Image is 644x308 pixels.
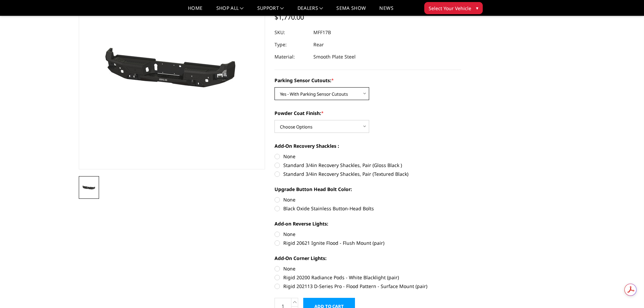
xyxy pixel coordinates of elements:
label: Upgrade Button Head Bolt Color: [275,186,461,193]
button: Select Your Vehicle [424,2,483,14]
label: Add-on Reverse Lights: [275,220,461,227]
img: 2017-2022 Ford F250-350-450 - Freedom Series - Rear Bumper [81,184,97,191]
dd: MFF17B [313,26,331,39]
label: None [275,196,461,203]
a: shop all [216,6,244,16]
span: Select Your Vehicle [429,5,471,12]
dd: Rear [313,39,324,51]
a: Support [257,6,284,16]
a: SEMA Show [336,6,366,16]
label: Standard 3/4in Recovery Shackles, Pair (Gloss Black ) [275,162,461,169]
label: Parking Sensor Cutouts: [275,77,461,84]
label: None [275,153,461,160]
label: Add-On Recovery Shackles : [275,142,461,149]
label: Rigid 20621 Ignite Flood - Flush Mount (pair) [275,239,461,246]
label: None [275,231,461,238]
a: News [379,6,393,16]
label: None [275,265,461,272]
a: Home [188,6,202,16]
label: Powder Coat Finish: [275,110,461,117]
dt: Material: [275,51,308,63]
label: Standard 3/4in Recovery Shackles, Pair (Textured Black) [275,170,461,177]
label: Black Oxide Stainless Button-Head Bolts [275,205,461,212]
label: Rigid 202113 D-Series Pro - Flood Pattern - Surface Mount (pair) [275,283,461,290]
dt: SKU: [275,26,308,39]
a: Dealers [297,6,323,16]
label: Rigid 20200 Radiance Pods - White Blacklight (pair) [275,274,461,281]
span: $1,770.00 [275,13,304,22]
span: ▾ [476,4,478,11]
dd: Smooth Plate Steel [313,51,356,63]
dt: Type: [275,39,308,51]
label: Add-On Corner Lights: [275,255,461,262]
